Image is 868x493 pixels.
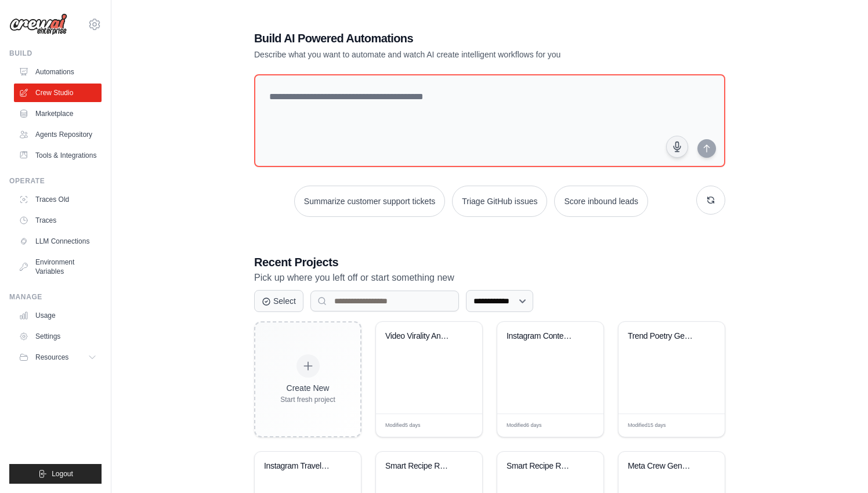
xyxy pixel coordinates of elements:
[14,327,102,346] a: Settings
[452,186,547,217] button: Triage GitHub issues
[14,84,102,102] a: Crew Studio
[455,421,465,430] span: Edit
[9,13,67,35] img: Logo
[254,290,303,312] button: Select
[294,186,445,217] button: Summarize customer support tickets
[554,186,648,217] button: Score inbound leads
[9,292,102,302] div: Manage
[280,382,335,394] div: Create New
[254,254,725,270] h3: Recent Projects
[14,348,102,367] button: Resources
[280,395,335,404] div: Start fresh project
[628,331,698,342] div: Trend Poetry Generator
[385,461,455,472] div: Smart Recipe Recommendation System
[576,421,586,430] span: Edit
[628,461,698,472] div: Meta Crew Generator
[14,63,102,81] a: Automations
[14,306,102,325] a: Usage
[254,49,644,60] p: Describe what you want to automate and watch AI create intelligent workflows for you
[14,211,102,230] a: Traces
[385,422,421,430] span: Modified 5 days
[9,176,102,186] div: Operate
[9,49,102,58] div: Build
[14,104,102,123] a: Marketplace
[14,232,102,251] a: LLM Connections
[14,190,102,209] a: Traces Old
[507,422,542,430] span: Modified 6 days
[264,461,334,472] div: Instagram Travel Captions PT-BR Generator
[697,421,707,430] span: Edit
[52,469,73,478] span: Logout
[14,253,102,281] a: Environment Variables
[628,422,666,430] span: Modified 15 days
[9,464,102,484] button: Logout
[507,331,577,342] div: Instagram Content Strategy Generator
[696,186,725,215] button: Get new suggestions
[507,461,577,472] div: Smart Recipe Recommendation System
[14,125,102,144] a: Agents Repository
[35,353,68,362] span: Resources
[666,136,688,158] button: Click to speak your automation idea
[14,146,102,165] a: Tools & Integrations
[254,30,644,46] h1: Build AI Powered Automations
[254,270,725,285] p: Pick up where you left off or start something new
[385,331,455,342] div: Video Virality Analyzer with Local Processing Tools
